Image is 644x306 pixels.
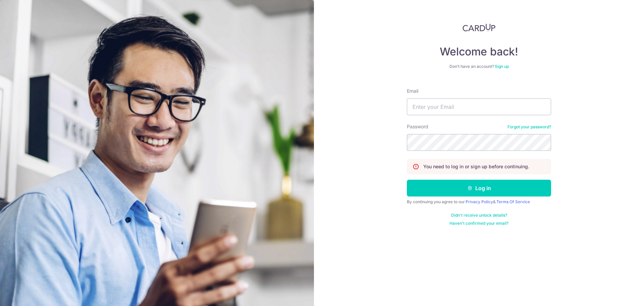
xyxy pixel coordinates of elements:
h4: Welcome back! [407,45,551,58]
button: Log in [407,180,551,196]
p: You need to log in or sign up before continuing. [423,163,529,170]
label: Email [407,88,418,94]
a: Privacy Policy [466,199,493,204]
a: Haven't confirmed your email? [449,221,508,226]
img: CardUp Logo [463,24,495,32]
a: Sign up [495,64,509,69]
label: Password [407,123,428,130]
a: Didn't receive unlock details? [451,213,507,218]
div: Don’t have an account? [407,64,551,69]
a: Forgot your password? [507,124,551,130]
a: Terms Of Service [496,199,530,204]
input: Enter your Email [407,98,551,115]
div: By continuing you agree to our & [407,199,551,205]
